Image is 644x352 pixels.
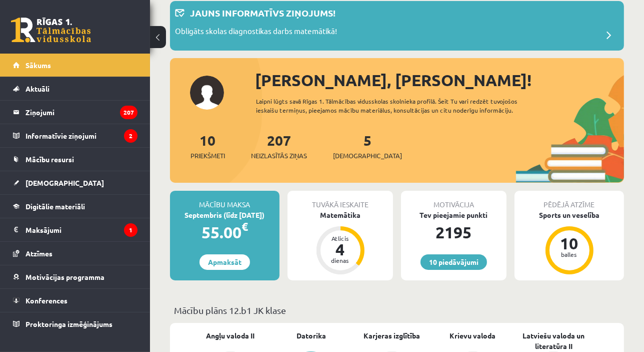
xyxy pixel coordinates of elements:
a: Karjeras izglītība [363,330,420,341]
a: Sākums [13,54,137,77]
span: [DEMOGRAPHIC_DATA] [25,178,104,187]
div: Mācību maksa [170,191,279,210]
div: Sports un veselība [514,210,624,220]
span: Neizlasītās ziņas [251,151,307,161]
div: Pēdējā atzīme [514,191,624,210]
div: Motivācija [401,191,506,210]
legend: Maksājumi [25,218,137,241]
span: Aktuāli [25,84,49,93]
a: Mācību resursi [13,148,137,171]
legend: Ziņojumi [25,101,137,124]
a: Atzīmes [13,242,137,265]
span: € [241,219,248,234]
a: [DEMOGRAPHIC_DATA] [13,171,137,194]
a: Ziņojumi207 [13,101,137,124]
a: Latviešu valoda un literatūra II [513,330,594,351]
div: [PERSON_NAME], [PERSON_NAME]! [255,68,624,92]
span: Priekšmeti [190,151,225,161]
a: Motivācijas programma [13,265,137,288]
span: Digitālie materiāli [25,202,85,211]
div: Atlicis [325,235,355,241]
div: Tev pieejamie punkti [401,210,506,220]
div: Laipni lūgts savā Rīgas 1. Tālmācības vidusskolas skolnieka profilā. Šeit Tu vari redzēt tuvojošo... [256,97,528,115]
span: Sākums [25,61,51,70]
div: Matemātika [287,210,393,220]
span: Konferences [25,296,67,305]
div: 10 [554,235,584,251]
legend: Informatīvie ziņojumi [25,124,137,147]
div: 2195 [401,220,506,244]
span: [DEMOGRAPHIC_DATA] [333,151,402,161]
div: dienas [325,257,355,263]
a: Datorika [296,330,326,341]
i: 207 [120,106,137,119]
a: Aktuāli [13,77,137,100]
a: Konferences [13,289,137,312]
div: Tuvākā ieskaite [287,191,393,210]
span: Atzīmes [25,249,52,258]
div: balles [554,251,584,257]
i: 2 [124,129,137,143]
a: 10Priekšmeti [190,131,225,161]
a: Sports un veselība 10 balles [514,210,624,276]
p: Mācību plāns 12.b1 JK klase [174,303,620,317]
a: 5[DEMOGRAPHIC_DATA] [333,131,402,161]
a: Digitālie materiāli [13,195,137,218]
span: Proktoringa izmēģinājums [25,319,112,328]
a: Maksājumi1 [13,218,137,241]
div: 4 [325,241,355,257]
a: Jauns informatīvs ziņojums! Obligāts skolas diagnostikas darbs matemātikā! [175,6,619,46]
p: Jauns informatīvs ziņojums! [190,6,335,20]
div: 55.00 [170,220,279,244]
a: 207Neizlasītās ziņas [251,131,307,161]
a: Krievu valoda [450,330,496,341]
p: Obligāts skolas diagnostikas darbs matemātikā! [175,26,337,40]
div: Septembris (līdz [DATE]) [170,210,279,220]
span: Mācību resursi [25,155,74,164]
span: Motivācijas programma [25,272,104,281]
i: 1 [124,223,137,237]
a: 10 piedāvājumi [420,254,487,270]
a: Proktoringa izmēģinājums [13,312,137,335]
a: Matemātika Atlicis 4 dienas [287,210,393,276]
a: Angļu valoda II [206,330,254,341]
a: Informatīvie ziņojumi2 [13,124,137,147]
a: Rīgas 1. Tālmācības vidusskola [11,18,91,43]
a: Apmaksāt [199,254,250,270]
